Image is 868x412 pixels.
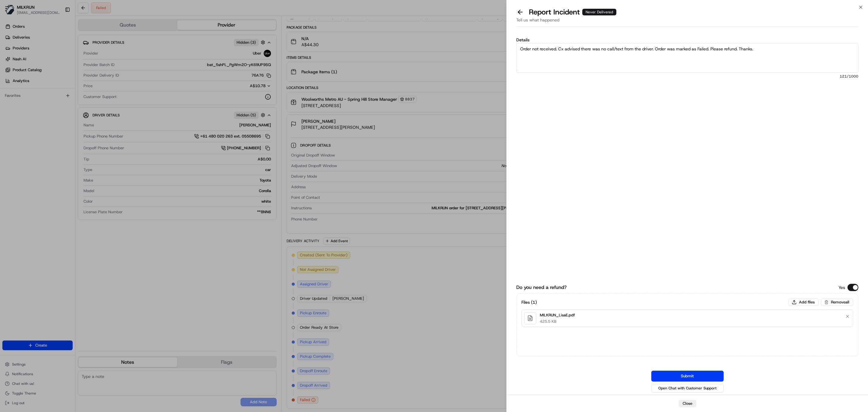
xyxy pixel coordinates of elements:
[540,319,575,324] p: 425.5 KB
[582,9,616,15] div: Never Delivered
[540,312,575,318] p: MILKRUN_LisaE.pdf
[651,371,724,382] button: Submit
[821,299,853,306] button: Removeall
[838,284,845,290] p: Yes
[679,400,696,407] button: Close
[521,299,537,305] h3: Files ( 1 )
[516,74,858,79] span: 121 /1000
[516,43,858,73] textarea: Order not received. Cx advised there was no call/text from the driver. Order was marked as Failed...
[788,299,819,306] button: Add files
[651,384,724,392] button: Open Chat with Customer Support
[516,284,567,291] label: Do you need a refund?
[516,38,858,42] label: Details
[529,7,616,17] p: Report Incident
[843,312,852,321] button: Remove file
[516,17,858,27] div: Tell us what happened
